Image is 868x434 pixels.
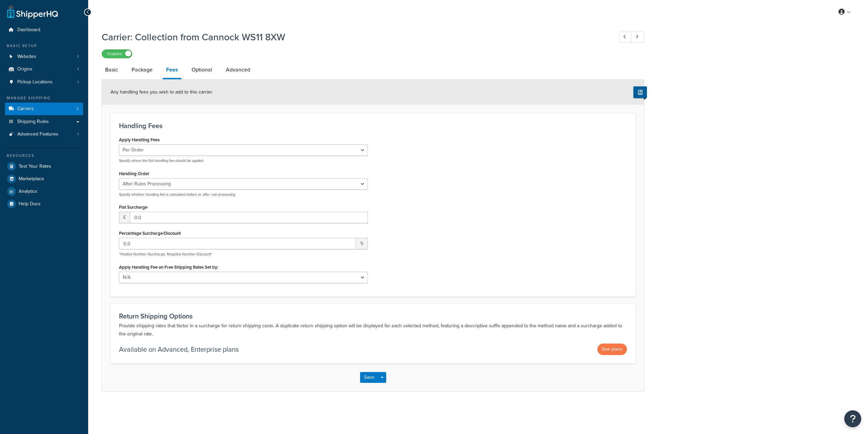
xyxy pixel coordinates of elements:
button: Show Help Docs [633,86,647,98]
li: Advanced Features [5,128,83,141]
div: Manage Shipping [5,95,83,101]
a: Previous Record [619,32,632,43]
button: See plans [597,344,627,355]
p: *Positive Number=Surcharge, Negative Number=Discount* [119,252,368,257]
button: Save [360,372,378,383]
span: £ [119,212,130,223]
span: Analytics [19,189,37,194]
a: Pickup Locations1 [5,76,83,88]
li: Websites [5,50,83,63]
span: 2 [76,106,79,112]
span: Dashboard [17,27,40,33]
h3: Return Shipping Options [119,312,627,320]
a: Origins1 [5,63,83,76]
span: Pickup Locations [17,79,53,85]
a: Basic [102,62,121,78]
span: Carriers [17,106,34,112]
span: 1 [77,79,79,85]
span: Help Docs [19,201,41,207]
h3: Handling Fees [119,122,627,129]
label: Handling Order [119,171,150,176]
span: Marketplace [19,176,44,182]
a: Fees [163,62,181,79]
span: % [356,238,368,249]
span: 1 [77,131,79,137]
a: Next Record [631,32,645,43]
label: Enabled [102,50,132,58]
a: Help Docs [5,198,83,210]
a: Marketplace [5,173,83,185]
a: Advanced Features1 [5,128,83,141]
li: Carriers [5,103,83,115]
span: Origins [17,66,33,72]
span: Advanced Features [17,131,58,137]
label: Apply Handling Fees [119,137,160,142]
label: Flat Surcharge [119,205,147,210]
label: Apply Handling Fee on Free Shipping Rates Set by: [119,265,218,270]
label: Percentage Surcharge/Discount [119,231,181,236]
a: Advanced [222,62,254,78]
span: Test Your Rates [19,164,51,169]
span: Websites [17,54,36,60]
a: Websites1 [5,50,83,63]
a: Package [128,62,156,78]
span: 1 [77,54,79,60]
p: Provide shipping rates that factor in a surcharge for return shipping costs. A duplicate return s... [119,322,627,338]
a: Optional [188,62,216,78]
p: Specify where the flat handling fee should be applied [119,158,368,163]
span: Any handling fees you wish to add to this carrier. [111,88,213,96]
p: Specify whether handling fee is calculated before or after rule processing [119,192,368,197]
span: 1 [77,66,79,72]
a: Dashboard [5,24,83,36]
button: Open Resource Center [844,410,861,427]
a: Analytics [5,185,83,198]
div: Resources [5,153,83,159]
span: Shipping Rules [17,119,49,125]
p: Available on Advanced, Enterprise plans [119,345,239,354]
li: Pickup Locations [5,76,83,88]
a: Test Your Rates [5,160,83,172]
li: Origins [5,63,83,76]
div: Basic Setup [5,43,83,49]
a: Shipping Rules [5,116,83,128]
h1: Carrier: Collection from Cannock WS11 8XW [102,30,606,44]
a: Carriers2 [5,103,83,115]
